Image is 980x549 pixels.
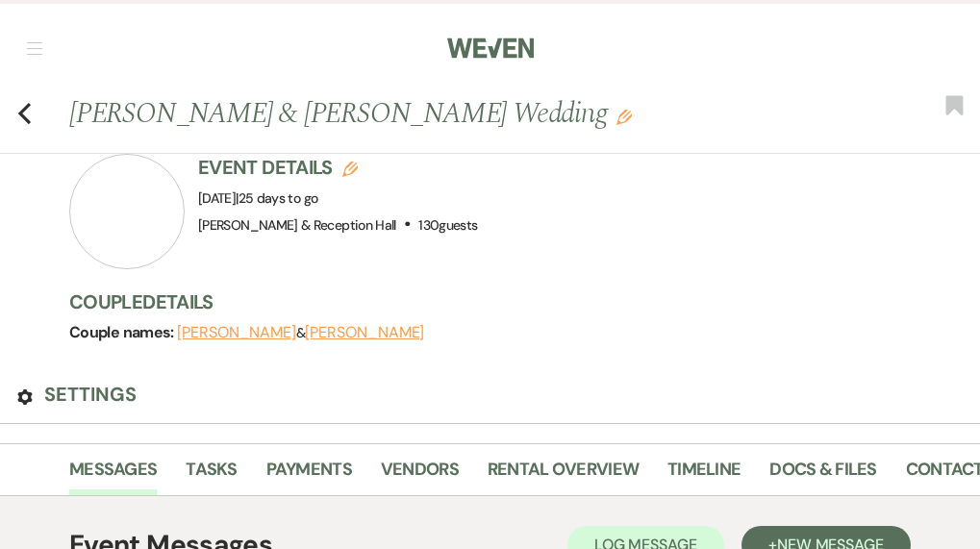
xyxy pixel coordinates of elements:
span: [DATE] [198,189,317,207]
a: Rental Overview [488,456,639,495]
h3: Couple Details [69,288,961,315]
button: [PERSON_NAME] [305,325,424,340]
button: Edit [616,108,632,125]
a: Payments [266,456,352,495]
h1: [PERSON_NAME] & [PERSON_NAME] Wedding [69,93,791,134]
a: Docs & Files [769,456,876,495]
h3: Settings [44,381,137,408]
span: [PERSON_NAME] & Reception Hall [198,216,396,234]
span: | [236,189,317,207]
button: [PERSON_NAME] [177,325,296,340]
h3: Event Details [198,154,477,181]
a: Vendors [381,456,459,495]
a: Messages [69,456,157,495]
span: Couple names: [69,322,177,342]
a: Timeline [667,456,741,495]
span: & [177,324,424,341]
a: Tasks [186,456,237,495]
img: Weven Logo [447,28,534,68]
span: 130 guests [418,216,477,234]
button: Settings [17,381,137,408]
span: 25 days to go [239,189,318,207]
